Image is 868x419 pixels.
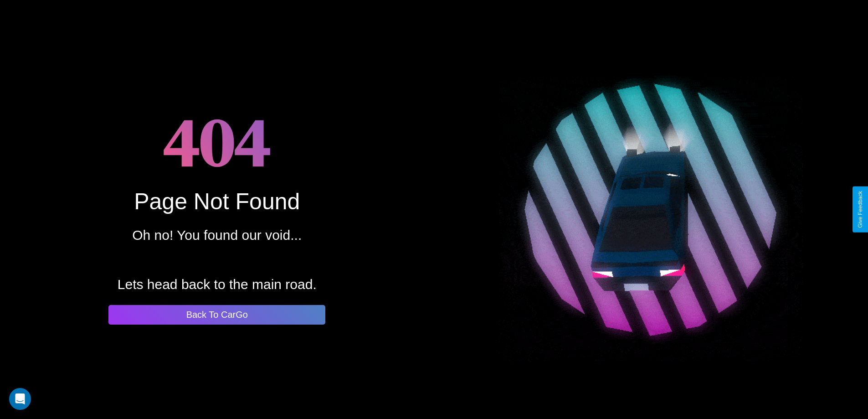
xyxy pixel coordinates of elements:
[9,388,31,410] div: Open Intercom Messenger
[499,57,803,362] img: spinning car
[857,191,863,228] div: Give Feedback
[118,223,317,297] p: Oh no! You found our void... Lets head back to the main road.
[108,305,325,325] button: Back To CarGo
[163,95,271,188] h1: 404
[134,188,300,215] div: Page Not Found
